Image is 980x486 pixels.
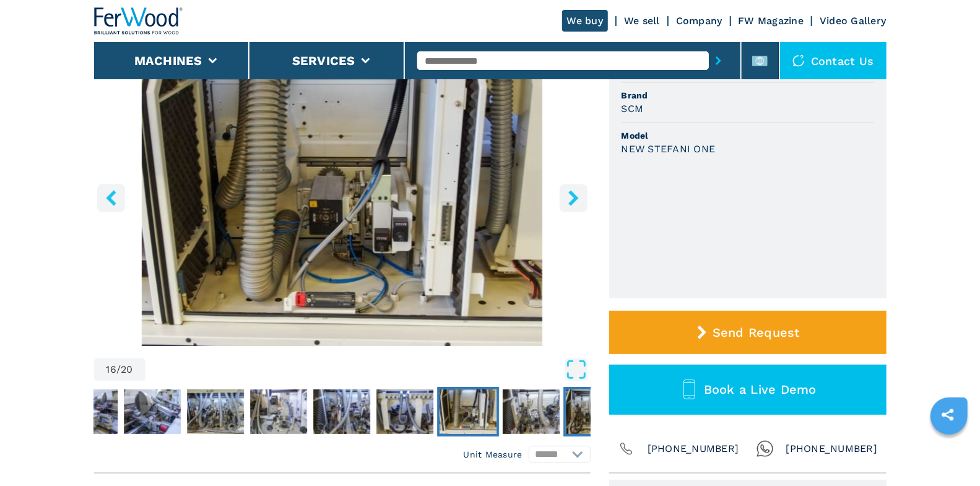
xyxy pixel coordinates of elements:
div: Contact us [780,42,887,79]
button: Go to Slide 10 [58,387,120,436]
a: Company [676,15,722,27]
span: Brand [622,89,874,102]
span: Model [622,129,874,142]
a: We sell [624,15,660,27]
button: Services [292,53,355,68]
img: e82a77acc2839a4a0a124bf6a8dfdd90 [440,389,497,434]
img: fb3077e257df61f38a4963605d8a4408 [61,389,118,434]
a: We buy [562,10,609,32]
a: sharethis [932,399,963,430]
img: d43ab3779d107bc07fe3465923ad01c0 [503,389,560,434]
button: Book a Live Demo [609,365,887,415]
button: Go to Slide 13 [248,387,310,436]
img: Single Edgebanders SCM NEW STEFANI ONE [94,46,591,346]
span: Send Request [713,325,800,340]
img: 76ea66a54b27d93b3c7dc407f9f28d07 [376,389,433,434]
img: Contact us [792,54,805,67]
button: Go to Slide 15 [374,387,436,436]
h3: SCM [622,102,644,116]
span: [PHONE_NUMBER] [648,440,739,458]
img: a41200cd93b9198ec32bbe7a824fff15 [124,389,181,434]
button: Go to Slide 12 [184,387,246,436]
div: Go to Slide 16 [94,46,591,346]
img: b88ddd276ec5ba25286da0e33ed7e465 [250,389,307,434]
button: Go to Slide 16 [437,387,499,436]
img: 40b8879ed17c866202177946a62df32a [187,389,244,434]
button: Send Request [609,311,887,354]
button: right-button [560,184,588,212]
span: 16 [106,365,117,375]
span: Book a Live Demo [704,382,817,397]
h3: NEW STEFANI ONE [622,142,716,156]
img: Phone [618,440,635,458]
a: Video Gallery [820,15,886,27]
button: Go to Slide 17 [500,387,562,436]
span: [PHONE_NUMBER] [786,440,878,458]
a: FW Magazine [739,15,804,27]
button: Machines [134,53,202,68]
iframe: Chat [927,430,971,477]
button: Go to Slide 14 [311,387,373,436]
img: 1889c265a23225b446e43a61f74604bd [566,389,623,434]
button: left-button [97,184,125,212]
button: submit-button [709,46,728,75]
span: / [116,365,121,375]
span: 20 [121,365,133,375]
button: Go to Slide 11 [121,387,183,436]
img: Ferwood [94,7,183,35]
button: Go to Slide 18 [563,387,625,436]
img: 47b73bc066137e70b9cf4e174b4233c5 [313,389,370,434]
img: Whatsapp [757,440,774,458]
button: Open Fullscreen [149,358,588,381]
em: Unit Measure [464,448,523,461]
